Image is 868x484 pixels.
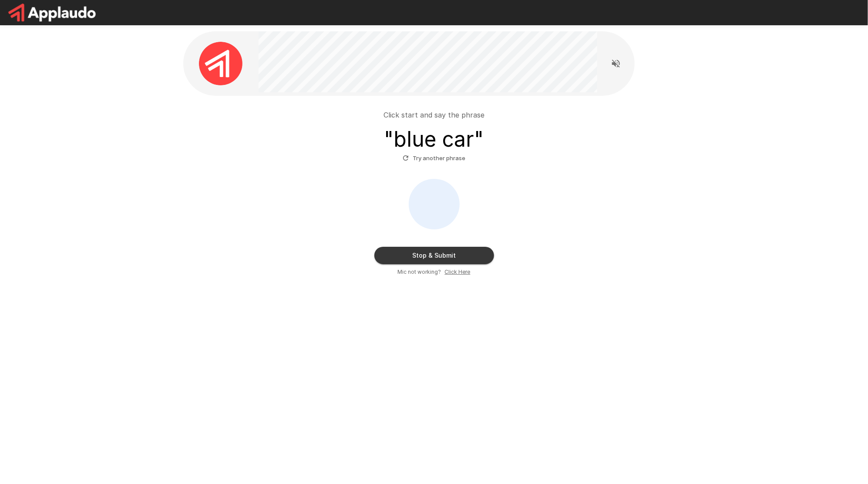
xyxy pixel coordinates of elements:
[374,247,494,264] button: Stop & Submit
[607,55,625,72] button: Read questions aloud
[400,151,468,165] button: Try another phrase
[384,127,484,151] h3: " blue car "
[445,269,471,275] u: Click Here
[384,110,484,120] p: Click start and say the phrase
[398,268,441,276] span: Mic not working?
[199,42,242,85] img: applaudo_avatar.png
